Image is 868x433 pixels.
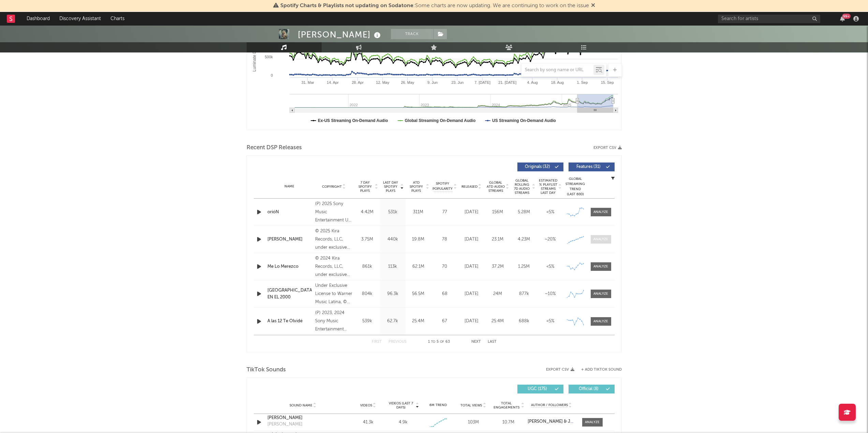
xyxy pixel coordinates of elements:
[840,16,845,21] button: 99+
[486,209,509,216] div: 156M
[569,385,615,393] button: Official(8)
[387,401,415,409] span: Videos (last 7 days)
[267,209,312,216] div: orióN
[267,287,312,300] a: [GEOGRAPHIC_DATA] EN EL 2000
[352,80,364,84] text: 28. Apr
[577,80,588,84] text: 1. Sep
[382,236,404,243] div: 440k
[427,80,438,84] text: 9. Jun
[539,263,562,270] div: <5%
[528,419,575,424] a: [PERSON_NAME] & JQuiles
[486,236,509,243] div: 23.1M
[433,209,457,216] div: 77
[106,12,129,26] a: Charts
[460,318,483,325] div: [DATE]
[591,3,595,9] span: Dismiss
[513,236,535,243] div: 4.23M
[267,184,312,189] div: Name
[407,181,425,193] span: ATD Spotify Plays
[407,236,429,243] div: 19.8M
[298,29,382,40] div: [PERSON_NAME]
[247,144,302,152] span: Recent DSP Releases
[492,419,524,426] div: 10.7M
[539,291,562,297] div: ~ 10 %
[422,403,454,408] div: 6M Trend
[486,263,509,270] div: 37.2M
[433,263,457,270] div: 70
[372,340,382,344] button: First
[382,181,400,193] span: Last Day Spotify Plays
[247,366,286,374] span: TikTok Sounds
[513,209,535,216] div: 5.28M
[513,263,535,270] div: 1.25M
[460,209,483,216] div: [DATE]
[539,209,562,216] div: <5%
[407,263,429,270] div: 62.1M
[267,263,312,270] a: Me Lo Merezco
[322,185,342,189] span: Copyright
[460,403,482,407] span: Total Views
[460,263,483,270] div: [DATE]
[513,291,535,297] div: 877k
[267,421,303,428] div: [PERSON_NAME]
[315,200,352,225] div: (P) 2025 Sony Music Entertainment US Latin LLC
[382,291,404,297] div: 96.3k
[513,179,531,195] span: Global Rolling 7D Audio Streams
[420,338,458,346] div: 1 5 63
[356,291,378,297] div: 804k
[388,340,407,344] button: Previous
[356,181,374,193] span: 7 Day Spotify Plays
[22,12,55,26] a: Dashboard
[265,55,273,59] text: 500k
[404,118,475,123] text: Global Streaming On-Demand Audio
[488,340,497,344] button: Last
[382,209,404,216] div: 531k
[517,163,563,171] button: Originals(32)
[565,176,586,197] div: Global Streaming Trend (Last 60D)
[517,385,563,393] button: UGC(175)
[267,318,312,325] a: A las 12 Te Olvidé
[513,318,535,325] div: 688k
[718,15,820,23] input: Search for artists
[280,3,413,9] span: Spotify Charts & Playlists not updating on Sodatone
[315,282,352,306] div: Under Exclusive License to Warner Music Latina, © 2023 Kira Records, LLC
[391,29,433,39] button: Track
[492,118,556,123] text: US Streaming On-Demand Audio
[290,403,312,407] span: Sound Name
[407,318,429,325] div: 25.4M
[528,419,583,424] strong: [PERSON_NAME] & JQuiles
[539,179,558,195] span: Estimated % Playlist Streams Last Day
[356,318,378,325] div: 539k
[433,291,457,297] div: 68
[460,236,483,243] div: [DATE]
[376,80,389,84] text: 12. May
[267,236,312,243] a: [PERSON_NAME]
[460,291,483,297] div: [DATE]
[457,419,489,426] div: 103M
[352,419,384,426] div: 41.3k
[522,165,553,169] span: Originals ( 32 )
[356,236,378,243] div: 3.75M
[574,368,622,372] button: + Add TikTok Sound
[521,67,593,73] input: Search by song name or URL
[315,254,352,279] div: © 2024 Kira Records, LLC, under exclusive license to Warner Music Latina Inc.
[581,368,622,372] button: + Add TikTok Sound
[356,263,378,270] div: 861k
[318,118,388,123] text: Ex-US Streaming On-Demand Audio
[267,415,339,421] a: [PERSON_NAME]
[546,368,574,372] button: Export CSV
[461,185,477,189] span: Released
[471,340,481,344] button: Next
[486,291,509,297] div: 24M
[486,181,505,193] span: Global ATD Audio Streams
[486,318,509,325] div: 25.4M
[527,80,538,84] text: 4. Aug
[432,181,453,191] span: Spotify Popularity
[407,291,429,297] div: 56.5M
[401,80,414,84] text: 26. May
[280,3,589,9] span: : Some charts are now updating. We are continuing to work on the issue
